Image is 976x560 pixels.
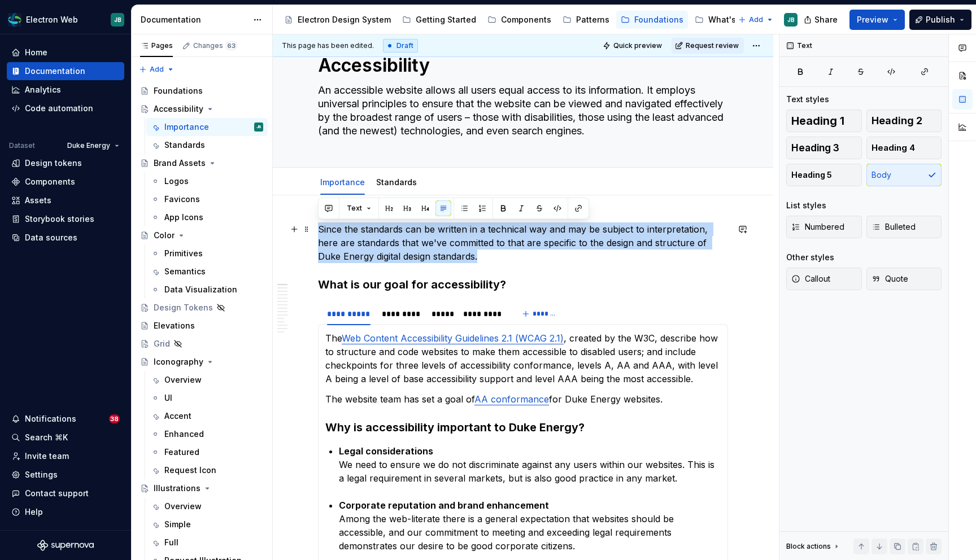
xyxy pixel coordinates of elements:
div: Notifications [25,413,76,425]
div: Semantics [164,266,206,277]
div: Brand Assets [154,158,206,169]
span: Heading 4 [872,142,915,154]
button: Notifications38 [7,410,124,428]
span: Numbered [791,221,844,233]
button: Callout [786,268,862,290]
a: Accent [146,407,268,425]
p: We need to ensure we do not discriminate against any users within our websites. This is a legal r... [339,444,721,485]
span: Heading 2 [872,115,922,126]
div: Standards [372,170,421,194]
strong: Corporate reputation and brand enhancement [339,500,549,511]
div: Illustrations [154,483,201,494]
button: Add [136,62,178,77]
div: Foundations [634,14,683,25]
span: Heading 5 [791,169,832,181]
div: Data Visualization [164,284,237,295]
span: Duke Energy [67,141,110,150]
div: Documentation [141,14,247,25]
div: App Icons [164,212,203,223]
a: Importance [320,177,365,187]
span: Add [150,65,164,74]
div: Other styles [786,252,834,263]
span: Heading 1 [791,115,844,126]
div: Primitives [164,248,203,259]
div: Accessibility [154,103,203,115]
a: Standards [376,177,417,187]
svg: Supernova Logo [37,540,94,551]
div: Storybook stories [25,213,94,225]
span: Bulleted [872,221,916,233]
div: Analytics [25,84,61,95]
span: Preview [857,14,888,25]
a: Invite team [7,447,124,465]
div: Standards [164,139,205,151]
span: Request review [686,41,739,50]
a: Simple [146,515,268,533]
h3: What is our goal for accessibility? [318,277,728,292]
div: Help [25,506,43,518]
textarea: An accessible website allows all users equal access to its information. It employs universal prin... [316,81,726,140]
div: Changes [193,41,237,50]
div: Overview [164,501,202,512]
button: Numbered [786,216,862,238]
a: Primitives [146,244,268,262]
button: Bulleted [866,216,942,238]
a: Semantics [146,262,268,281]
div: Accent [164,410,191,422]
div: Documentation [25,65,85,77]
div: Search ⌘K [25,432,68,443]
button: Heading 5 [786,164,862,186]
a: UI [146,389,268,407]
button: Electron WebJB [2,7,129,32]
a: App Icons [146,208,268,226]
div: Simple [164,519,191,530]
a: Overview [146,371,268,389]
a: Getting Started [398,11,481,29]
a: Data Visualization [146,281,268,299]
div: Importance [164,121,209,133]
div: Grid [154,338,170,349]
div: Electron Web [26,14,78,25]
a: Overview [146,497,268,515]
div: Contact support [25,488,89,499]
div: Patterns [576,14,609,25]
div: Pages [140,41,173,50]
span: Quote [872,273,908,285]
p: Since the standards can be written in a technical way and may be subject to interpretation, here ... [318,222,728,263]
a: Home [7,43,124,62]
span: 63 [225,41,237,50]
h3: Why is accessibility important to Duke Energy? [325,419,721,435]
div: Logos [164,176,189,187]
div: Electron Design System [298,14,391,25]
div: Color [154,230,175,241]
a: Electron Design System [280,11,395,29]
div: Request Icon [164,465,216,476]
div: Components [25,176,75,187]
a: Storybook stories [7,210,124,228]
span: Add [749,15,763,24]
a: Standards [146,136,268,154]
span: Quick preview [613,41,662,50]
div: List styles [786,200,826,211]
a: Documentation [7,62,124,80]
button: Heading 1 [786,110,862,132]
a: Brand Assets [136,154,268,172]
a: Patterns [558,11,614,29]
a: Enhanced [146,425,268,443]
a: Foundations [136,82,268,100]
a: Grid [136,335,268,353]
a: Design tokens [7,154,124,172]
div: Importance [316,170,369,194]
a: Request Icon [146,461,268,479]
div: Full [164,537,178,548]
span: Heading 3 [791,142,839,154]
a: Favicons [146,190,268,208]
div: Draft [383,39,418,53]
div: Code automation [25,103,93,114]
a: Full [146,533,268,552]
div: Iconography [154,356,203,368]
div: Assets [25,195,51,206]
span: Callout [791,273,830,285]
div: Invite team [25,450,69,462]
div: Overview [164,374,202,386]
